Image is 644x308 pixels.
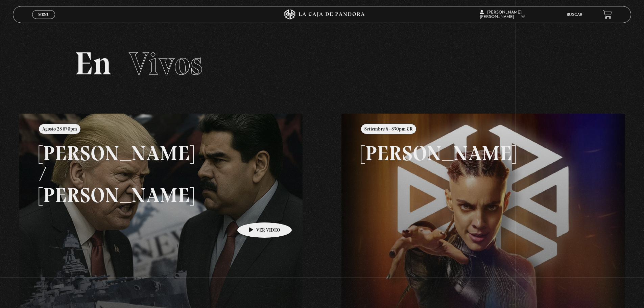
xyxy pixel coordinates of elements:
[36,18,52,23] span: Cerrar
[603,10,612,19] a: View your shopping cart
[567,13,582,17] a: Buscar
[129,44,202,83] span: Vivos
[480,10,525,19] span: [PERSON_NAME] [PERSON_NAME]
[75,48,569,80] h2: En
[38,13,49,17] span: Menu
